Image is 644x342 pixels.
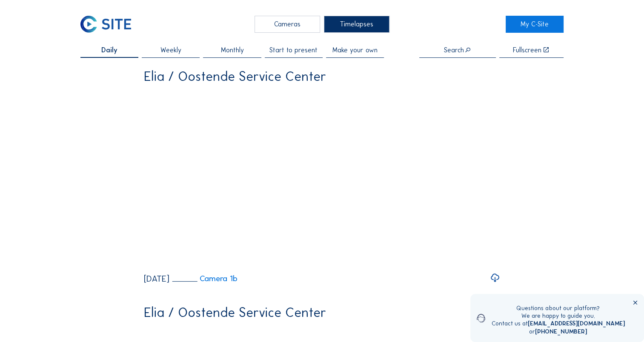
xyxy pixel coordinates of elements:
[144,70,326,83] div: Elia / Oostende Service Center
[160,47,181,54] span: Weekly
[513,47,541,54] div: Fullscreen
[101,47,117,54] span: Daily
[492,312,625,320] div: We are happy to guide you.
[492,328,625,336] div: or
[535,328,587,335] a: [PHONE_NUMBER]
[172,275,238,283] a: Camera 1b
[332,47,378,54] span: Make your own
[80,16,138,33] a: C-SITE Logo
[221,47,244,54] span: Monthly
[528,320,625,327] a: [EMAIL_ADDRESS][DOMAIN_NAME]
[269,47,318,54] span: Start to present
[492,305,625,312] div: Questions about our platform?
[144,89,500,267] video: Your browser does not support the video tag.
[324,16,389,33] div: Timelapses
[492,320,625,328] div: Contact us at
[144,274,169,283] div: [DATE]
[144,306,326,319] div: Elia / Oostende Service Center
[80,16,131,33] img: C-SITE Logo
[255,16,320,33] div: Cameras
[506,16,564,33] a: My C-Site
[477,305,485,332] img: operator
